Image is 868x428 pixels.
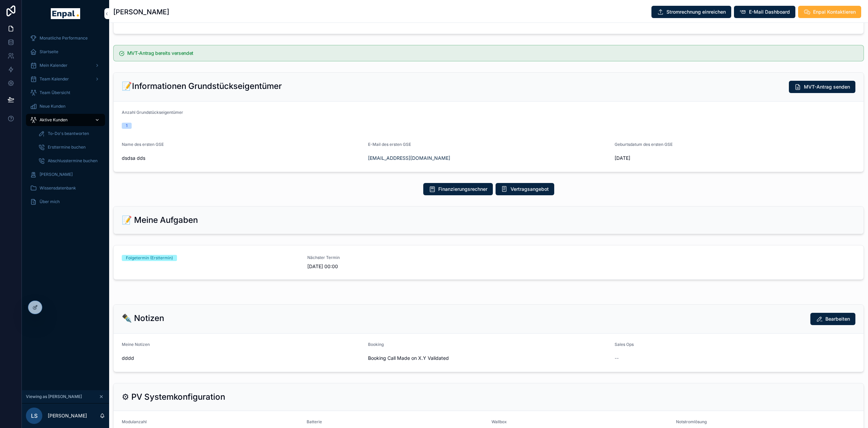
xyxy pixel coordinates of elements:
[368,355,609,362] span: Booking Call Made on X.Y Validated
[122,110,183,115] span: Anzahl Grundstückseigentümer
[31,412,38,420] span: LS
[122,215,198,226] h2: 📝 Meine Aufgaben
[789,81,855,93] button: MVT-Antrag senden
[113,7,169,17] h1: [PERSON_NAME]
[40,172,73,177] span: [PERSON_NAME]
[676,419,707,424] span: Notstromlösung
[40,35,88,41] span: Monatliche Performance
[307,255,485,260] span: Nächster Termin
[48,412,87,419] p: [PERSON_NAME]
[26,73,105,85] a: Team Kalender
[810,313,855,325] button: Bearbeiten
[122,155,363,162] span: dsdsa dds
[423,183,493,195] button: Finanzierungsrechner
[734,6,795,18] button: E-Mail Dashboard
[26,87,105,99] a: Team Übersicht
[26,182,105,194] a: Wissensdatenbank
[122,142,164,147] span: Name des ersten GSE
[26,196,105,208] a: Über mich
[26,100,105,112] a: Neue Kunden
[122,392,225,402] h2: ⚙ PV Systemkonfiguration
[615,155,855,162] span: [DATE]
[122,81,282,92] h2: 📝Informationen Grundstückseigentümer
[749,9,790,15] span: E-Mail Dashboard
[22,27,109,217] div: scrollable content
[48,144,86,150] span: Ersttermine buchen
[126,255,173,261] div: Folgetermin (Ersttermin)
[122,355,363,362] span: dddd
[26,394,82,399] span: Viewing as [PERSON_NAME]
[368,342,384,347] span: Booking
[615,342,634,347] span: Sales Ops
[813,9,856,15] span: Enpal Kontaktieren
[40,185,76,191] span: Wissensdatenbank
[438,186,487,193] span: Finanzierungsrechner
[798,6,861,18] button: Enpal Kontaktieren
[26,114,105,126] a: Aktive Kunden
[114,245,864,279] a: Folgetermin (Ersttermin)Nächster Termin[DATE] 00:00
[651,6,731,18] button: Stromrechnung einreichen
[40,76,69,82] span: Team Kalender
[511,186,549,193] span: Vertragsangebot
[26,59,105,72] a: Mein Kalender
[40,63,68,68] span: Mein Kalender
[26,32,105,44] a: Monatliche Performance
[307,419,322,424] span: Batterie
[804,83,850,90] span: MVT-Antrag senden
[368,142,411,147] span: E-Mail des ersten GSE
[34,155,105,167] a: Abschlusstermine buchen
[48,158,98,164] span: Abschlusstermine buchen
[26,46,105,58] a: Startseite
[40,104,65,109] span: Neue Kunden
[40,49,58,55] span: Startseite
[307,263,485,270] span: [DATE] 00:00
[127,51,858,56] h5: MVT-Antrag bereits versendet
[51,8,80,19] img: App logo
[666,9,726,15] span: Stromrechnung einreichen
[122,313,164,324] h2: ✒️ Notizen
[34,141,105,153] a: Ersttermine buchen
[368,155,450,162] a: [EMAIL_ADDRESS][DOMAIN_NAME]
[496,183,554,195] button: Vertragsangebot
[122,419,147,424] span: Modulanzahl
[40,117,68,123] span: Aktive Kunden
[26,168,105,181] a: [PERSON_NAME]
[491,419,507,424] span: Wallbox
[48,131,89,136] span: To-Do's beantworten
[34,127,105,140] a: To-Do's beantworten
[615,142,673,147] span: Geburtsdatum des ersten GSE
[122,342,150,347] span: Meine Notizen
[40,90,70,95] span: Team Übersicht
[40,199,60,204] span: Über mich
[126,123,128,129] div: 1
[615,355,619,362] span: --
[825,316,850,322] span: Bearbeiten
